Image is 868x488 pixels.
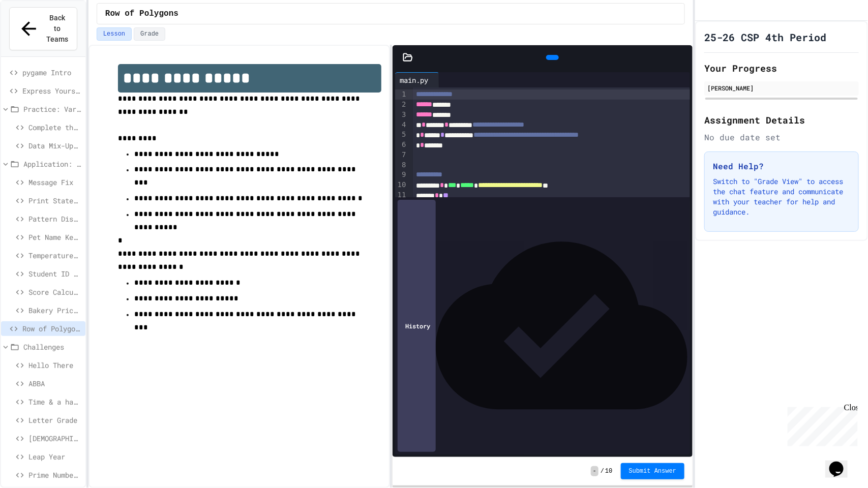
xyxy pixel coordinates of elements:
[22,85,81,96] span: Express Yourself in Python!
[395,160,408,170] div: 8
[28,396,81,407] span: Time & a half
[395,150,408,160] div: 7
[395,170,408,180] div: 9
[704,61,859,75] h2: Your Progress
[784,403,858,446] iframe: chat widget
[9,7,77,50] button: Back to Teams
[22,323,81,334] span: Row of Polygons
[4,4,70,65] div: Chat with us now!Close
[28,470,81,480] span: Prime Numbers
[28,122,81,133] span: Complete the Greeting
[23,159,81,169] span: Application: Variables/Print
[23,104,81,114] span: Practice: Variables/Print
[46,13,69,45] span: Back to Teams
[704,113,859,127] h2: Assignment Details
[398,200,436,452] div: History
[601,467,604,475] span: /
[28,287,81,297] span: Score Calculator
[23,342,81,352] span: Challenges
[28,195,81,206] span: Print Statement Repair
[28,250,81,261] span: Temperature Converter
[395,100,408,110] div: 2
[825,447,858,478] iframe: chat widget
[395,75,434,85] div: main.py
[105,8,178,20] span: Row of Polygons
[591,466,598,476] span: -
[605,467,612,475] span: 10
[395,130,408,140] div: 5
[621,463,685,479] button: Submit Answer
[395,72,439,87] div: main.py
[395,120,408,130] div: 4
[395,190,408,200] div: 11
[28,415,81,425] span: Letter Grade
[134,27,165,41] button: Grade
[395,140,408,150] div: 6
[28,213,81,224] span: Pattern Display Challenge
[713,160,850,172] h3: Need Help?
[28,451,81,462] span: Leap Year
[28,433,81,444] span: [DEMOGRAPHIC_DATA] Senator Eligibility
[395,180,408,190] div: 10
[395,89,408,100] div: 1
[704,131,859,143] div: No due date set
[28,140,81,151] span: Data Mix-Up Fix
[707,83,856,93] div: [PERSON_NAME]
[28,232,81,242] span: Pet Name Keeper
[28,360,81,371] span: Hello There
[22,67,81,78] span: pygame Intro
[395,110,408,120] div: 3
[28,305,81,316] span: Bakery Price Calculator
[704,30,826,44] h1: 25-26 CSP 4th Period
[28,378,81,389] span: ABBA
[97,27,132,41] button: Lesson
[28,177,81,188] span: Message Fix
[629,467,677,475] span: Submit Answer
[713,176,850,217] p: Switch to "Grade View" to access the chat feature and communicate with your teacher for help and ...
[28,268,81,279] span: Student ID Scanner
